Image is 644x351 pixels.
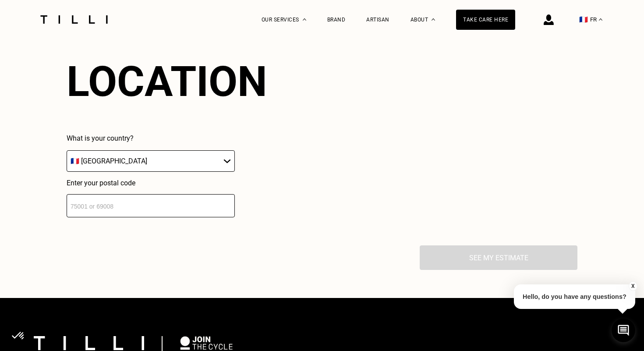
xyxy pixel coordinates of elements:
[432,18,435,21] img: About drop-down menu
[410,17,428,23] font: About
[303,18,306,21] img: Drop-down menu
[327,17,346,23] a: Brand
[629,281,637,291] button: X
[463,17,508,23] font: Take care here
[37,15,111,24] img: Tilli Dressmaking Service Logo
[67,57,267,106] font: Location
[456,10,515,30] a: Take care here
[34,336,144,350] img: Tilli logo
[631,283,635,289] font: X
[590,16,597,23] font: FR
[544,14,554,25] img: connection icon
[599,18,602,21] img: drop-down menu
[366,17,389,23] a: Artisan
[67,194,235,217] input: 75001 or 69008
[67,134,134,142] font: What is your country?
[523,293,626,300] font: Hello, do you have any questions?
[579,15,588,24] font: 🇫🇷
[67,179,135,187] font: Enter your postal code
[262,17,299,23] font: Our services
[180,336,233,349] img: Join The Cycle logo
